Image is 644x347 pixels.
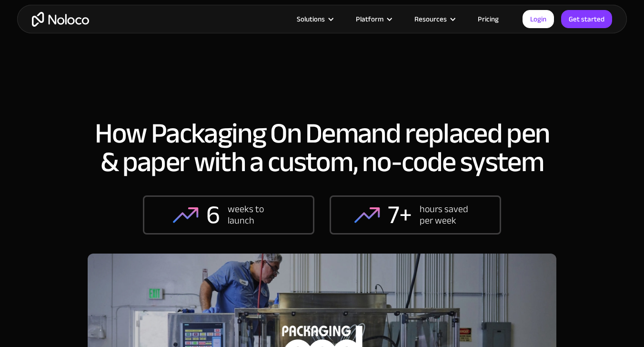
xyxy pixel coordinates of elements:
div: 6 [206,201,220,229]
div: 7+ [388,201,412,229]
a: Pricing [466,13,511,25]
div: Solutions [297,13,325,25]
a: home [32,12,89,27]
div: Solutions [285,13,344,25]
a: Get started [561,10,612,28]
div: weeks to launch [228,204,285,226]
div: hours saved per week [420,204,477,226]
div: Resources [402,13,466,25]
div: Resources [414,13,447,25]
h1: How Packaging On Demand replaced pen & paper with a custom, no-code system [88,119,556,176]
a: Login [523,10,554,28]
div: Platform [344,13,402,25]
div: Platform [356,13,383,25]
